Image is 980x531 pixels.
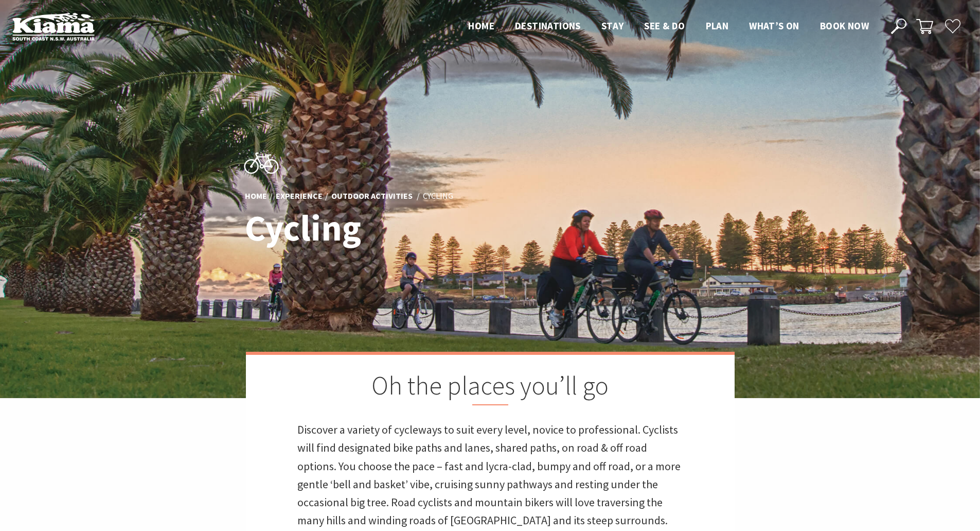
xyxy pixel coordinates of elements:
[423,190,453,203] li: Cycling
[515,20,581,32] span: Destinations
[820,20,869,32] span: Book now
[276,191,323,202] a: Experience
[245,208,536,248] h1: Cycling
[601,20,624,32] span: Stay
[644,20,685,32] span: See & Do
[468,20,494,32] span: Home
[749,20,799,32] span: What’s On
[331,191,413,202] a: Outdoor Activities
[706,20,729,32] span: Plan
[458,18,879,35] nav: Main Menu
[245,191,267,202] a: Home
[12,12,95,41] img: Kiama Logo
[297,370,683,405] h2: Oh the places you’ll go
